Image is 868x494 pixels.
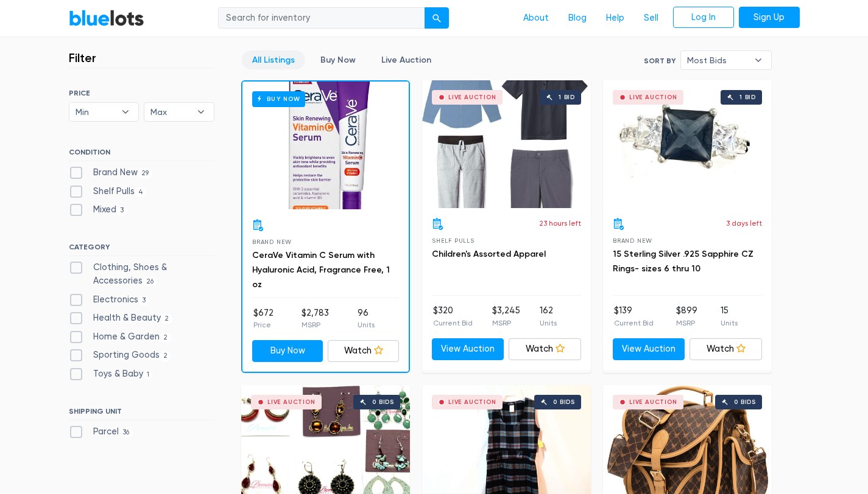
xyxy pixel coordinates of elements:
[540,304,557,329] li: 162
[614,318,654,329] p: Current Bid
[540,318,557,329] p: Units
[119,428,133,437] span: 36
[448,399,496,405] div: Live Auction
[113,103,138,121] b: ▾
[422,80,591,208] a: Live Auction 1 bid
[721,318,738,329] p: Units
[613,338,685,360] a: View Auction
[160,333,172,343] span: 2
[69,89,214,97] h6: PRICE
[513,7,559,30] a: About
[539,218,581,229] p: 23 hours left
[613,249,753,274] a: 15 Sterling Silver .925 Sapphire CZ Rings- sizes 6 thru 10
[432,237,475,244] span: Shelf Pulls
[433,318,473,329] p: Current Bid
[358,307,375,331] li: 96
[188,103,214,121] b: ▾
[509,338,581,360] a: Watch
[372,399,394,405] div: 0 bids
[492,304,520,329] li: $3,245
[613,237,652,244] span: Brand New
[69,166,153,179] label: Brand New
[69,407,214,420] h6: SHIPPING UNIT
[69,50,96,65] h3: Filter
[302,307,329,331] li: $2,783
[676,304,697,329] li: $899
[559,7,596,30] a: Blog
[721,304,738,329] li: 15
[252,250,390,290] a: CeraVe Vitamin C Serum with Hyaluronic Acid, Fragrance Free, 1 oz
[553,399,575,405] div: 0 bids
[138,296,150,305] span: 3
[614,304,654,329] li: $139
[242,50,305,69] a: All Listings
[690,338,762,360] a: Watch
[687,51,748,69] span: Most Bids
[69,367,153,381] label: Toys & Baby
[143,370,153,380] span: 1
[302,319,329,330] p: MSRP
[69,349,172,362] label: Sporting Goods
[252,340,323,362] a: Buy Now
[161,314,173,324] span: 2
[252,91,305,106] h6: Buy Now
[432,249,546,259] a: Children's Assorted Apparel
[253,307,273,331] li: $672
[242,82,409,209] a: Buy Now
[492,318,520,329] p: MSRP
[746,51,771,69] b: ▾
[629,94,677,100] div: Live Auction
[629,399,677,405] div: Live Auction
[69,311,173,325] label: Health & Beauty
[69,293,150,307] label: Electronics
[69,185,147,198] label: Shelf Pulls
[739,7,800,29] a: Sign Up
[76,103,116,121] span: Min
[673,7,734,29] a: Log In
[69,330,172,344] label: Home & Garden
[734,399,756,405] div: 0 bids
[328,340,399,362] a: Watch
[310,50,366,69] a: Buy Now
[150,103,191,121] span: Max
[69,9,144,27] a: BlueLots
[358,319,375,330] p: Units
[69,425,133,439] label: Parcel
[267,399,316,405] div: Live Auction
[559,94,575,100] div: 1 bid
[69,261,214,287] label: Clothing, Shoes & Accessories
[676,318,697,329] p: MSRP
[135,187,147,197] span: 4
[596,7,634,30] a: Help
[69,243,214,256] h6: CATEGORY
[69,203,128,217] label: Mixed
[160,352,172,361] span: 2
[69,148,214,161] h6: CONDITION
[433,304,473,329] li: $320
[739,94,756,100] div: 1 bid
[432,338,504,360] a: View Auction
[644,55,676,66] label: Sort By
[143,277,158,287] span: 26
[218,7,425,29] input: Search for inventory
[253,319,273,330] p: Price
[448,94,496,100] div: Live Auction
[138,169,153,178] span: 29
[116,206,128,216] span: 3
[252,238,292,245] span: Brand New
[726,218,762,229] p: 3 days left
[371,50,442,69] a: Live Auction
[634,7,668,30] a: Sell
[603,80,772,208] a: Live Auction 1 bid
